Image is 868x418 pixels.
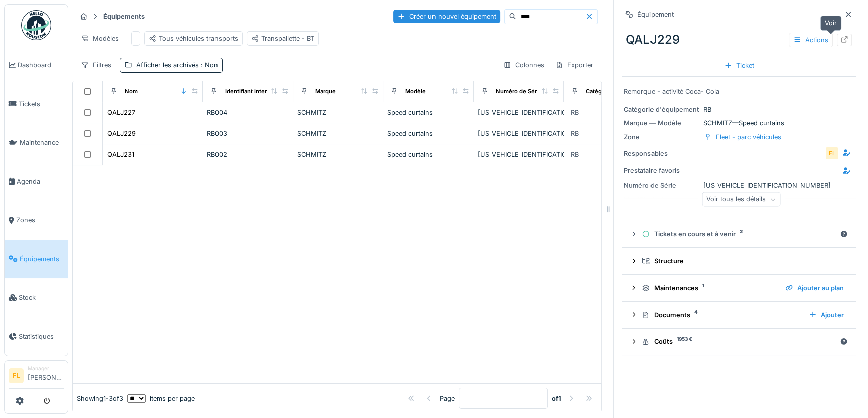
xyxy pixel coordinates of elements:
[571,108,579,117] div: RB
[387,108,470,117] div: Speed curtains
[199,61,218,69] span: : Non
[28,365,64,386] li: [PERSON_NAME]
[149,34,238,43] div: Tous véhicules transports
[624,105,854,114] div: RB
[225,87,274,96] div: Identifiant interne
[387,129,470,138] div: Speed curtains
[626,252,852,270] summary: Structure
[20,254,64,264] span: Équipements
[720,59,758,72] div: Ticket
[5,123,68,162] a: Maintenance
[478,108,560,117] div: [US_VEHICLE_IDENTIFICATION_NUMBER]
[789,33,833,47] div: Actions
[496,87,542,96] div: Numéro de Série
[127,394,195,403] div: items per page
[571,150,579,159] div: RB
[125,87,138,96] div: Nom
[405,87,426,96] div: Modèle
[478,129,560,138] div: [US_VEHICLE_IDENTIFICATION_NUMBER]
[626,225,852,243] summary: Tickets en cours et à venir2
[28,365,64,372] div: Manager
[624,105,699,114] div: Catégorie d'équipement
[571,129,579,138] div: RB
[107,129,136,138] div: QALJ229
[5,201,68,240] a: Zones
[76,58,116,72] div: Filtres
[17,177,64,186] span: Agenda
[624,166,699,175] div: Prestataire favoris
[393,10,500,23] div: Créer un nouvel équipement
[387,150,470,159] div: Speed curtains
[5,317,68,356] a: Statistiques
[251,34,314,43] div: Transpallette - BT
[9,365,64,389] a: FL Manager[PERSON_NAME]
[207,108,289,117] div: RB004
[626,306,852,324] summary: Documents4Ajouter
[820,16,841,30] div: Voir
[315,87,336,96] div: Marque
[19,293,64,302] span: Stock
[642,283,777,293] div: Maintenances
[478,150,560,159] div: [US_VEHICLE_IDENTIFICATION_NUMBER]
[642,337,836,346] div: Coûts
[207,150,289,159] div: RB002
[716,132,781,142] div: Fleet - parc véhicules
[624,181,854,190] div: [US_VEHICLE_IDENTIFICATION_NUMBER]
[5,85,68,124] a: Tickets
[19,332,64,341] span: Statistiques
[622,27,856,53] div: QALJ229
[551,58,598,72] div: Exporter
[5,278,68,317] a: Stock
[5,240,68,279] a: Équipements
[18,60,64,70] span: Dashboard
[107,108,135,117] div: QALJ227
[20,138,64,147] span: Maintenance
[136,60,218,70] div: Afficher les archivés
[9,368,24,383] li: FL
[19,99,64,109] span: Tickets
[21,10,51,40] img: Badge_color-CXgf-gQk.svg
[781,281,848,295] div: Ajouter au plan
[624,87,854,96] div: Remorque - activité Coca- Cola
[297,150,379,159] div: SCHMITZ
[702,192,780,207] div: Voir tous les détails
[5,162,68,201] a: Agenda
[624,118,699,128] div: Marque — Modèle
[440,394,455,403] div: Page
[637,10,674,19] div: Équipement
[805,308,848,322] div: Ajouter
[624,118,854,128] div: SCHMITZ — Speed curtains
[5,46,68,85] a: Dashboard
[825,146,839,160] div: FL
[107,150,134,159] div: QALJ231
[76,31,123,46] div: Modèles
[99,12,149,21] strong: Équipements
[642,310,801,320] div: Documents
[642,229,836,239] div: Tickets en cours et à venir
[297,108,379,117] div: SCHMITZ
[499,58,549,72] div: Colonnes
[642,256,844,266] div: Structure
[626,333,852,351] summary: Coûts1953 €
[626,279,852,297] summary: Maintenances1Ajouter au plan
[586,87,656,96] div: Catégories d'équipement
[624,149,699,158] div: Responsables
[207,129,289,138] div: RB003
[624,132,699,142] div: Zone
[297,129,379,138] div: SCHMITZ
[624,181,699,190] div: Numéro de Série
[552,394,561,403] strong: of 1
[77,394,123,403] div: Showing 1 - 3 of 3
[16,215,64,225] span: Zones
